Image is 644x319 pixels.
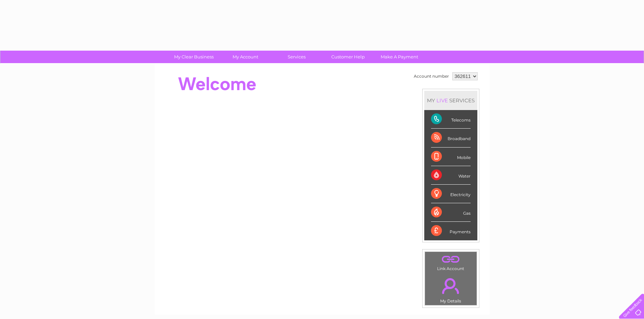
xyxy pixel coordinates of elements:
[424,91,477,110] div: MY SERVICES
[427,254,475,265] a: .
[217,51,273,63] a: My Account
[431,185,471,203] div: Electricity
[320,51,376,63] a: Customer Help
[166,51,222,63] a: My Clear Business
[425,251,477,273] td: Link Account
[431,129,471,147] div: Broadband
[425,272,477,305] td: My Details
[431,166,471,185] div: Water
[427,274,475,298] a: .
[431,222,471,240] div: Payments
[372,51,427,63] a: Make A Payment
[412,71,451,82] td: Account number
[431,110,471,129] div: Telecoms
[431,148,471,166] div: Mobile
[431,203,471,222] div: Gas
[269,51,325,63] a: Services
[435,97,449,104] div: LIVE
